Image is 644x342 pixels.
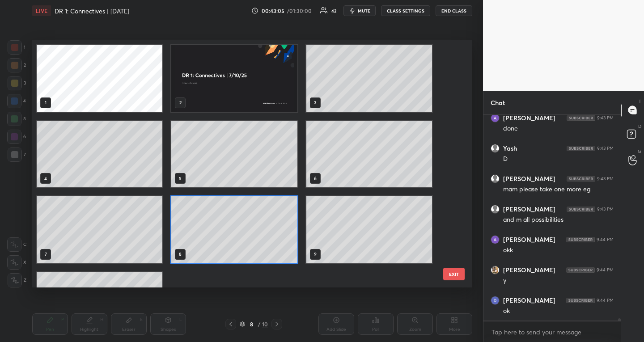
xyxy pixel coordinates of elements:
[503,236,555,244] h6: [PERSON_NAME]
[597,237,614,242] div: 9:44 PM
[503,276,614,285] div: y
[483,91,512,114] p: Chat
[7,237,26,252] div: C
[567,207,595,212] img: 4P8fHbbgJtejmAAAAAElFTkSuQmCC
[436,5,472,16] button: END CLASS
[381,5,430,16] button: CLASS SETTINGS
[491,144,499,152] img: default.png
[55,7,129,15] h4: DR 1: Connectives | [DATE]
[491,175,499,183] img: default.png
[597,207,614,212] div: 9:43 PM
[567,176,595,182] img: 4P8fHbbgJtejmAAAAAElFTkSuQmCC
[247,321,256,327] div: 8
[8,40,25,55] div: 1
[503,307,614,316] div: ok
[597,267,614,273] div: 9:44 PM
[503,296,555,304] h6: [PERSON_NAME]
[171,45,297,112] img: a653baa0-a392-11f0-bfd1-4a543e226574.jpg
[491,266,499,274] img: thumbnail.jpg
[7,94,26,108] div: 4
[503,266,555,274] h6: [PERSON_NAME]
[503,246,614,255] div: okk
[491,236,499,244] img: thumbnail.jpg
[8,148,26,162] div: 7
[483,115,621,321] div: grid
[8,76,26,90] div: 3
[567,115,595,121] img: 4P8fHbbgJtejmAAAAAElFTkSuQmCC
[491,114,499,122] img: thumbnail.jpg
[597,115,614,121] div: 9:43 PM
[343,5,376,16] button: mute
[491,296,499,304] img: thumbnail.jpg
[32,40,457,288] div: grid
[638,123,641,130] p: D
[258,321,260,327] div: /
[503,114,555,122] h6: [PERSON_NAME]
[262,320,268,328] div: 10
[8,273,26,287] div: Z
[503,124,614,133] div: done
[7,255,26,270] div: X
[503,215,614,224] div: and m all possibilities
[567,146,595,151] img: 4P8fHbbgJtejmAAAAAElFTkSuQmCC
[638,148,641,155] p: G
[503,155,614,164] div: D
[443,268,465,280] button: EXIT
[639,98,641,105] p: T
[503,205,555,213] h6: [PERSON_NAME]
[8,58,26,72] div: 2
[32,5,51,16] div: LIVE
[597,176,614,182] div: 9:43 PM
[7,130,26,144] div: 6
[566,298,595,303] img: 4P8fHbbgJtejmAAAAAElFTkSuQmCC
[331,8,336,13] div: 42
[7,112,26,126] div: 5
[503,144,517,152] h6: Yash
[566,267,595,273] img: 4P8fHbbgJtejmAAAAAElFTkSuQmCC
[597,146,614,151] div: 9:43 PM
[597,298,614,303] div: 9:44 PM
[503,175,555,183] h6: [PERSON_NAME]
[358,8,370,14] span: mute
[491,205,499,213] img: default.png
[503,185,614,194] div: mam please take one more eg
[566,237,595,242] img: 4P8fHbbgJtejmAAAAAElFTkSuQmCC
